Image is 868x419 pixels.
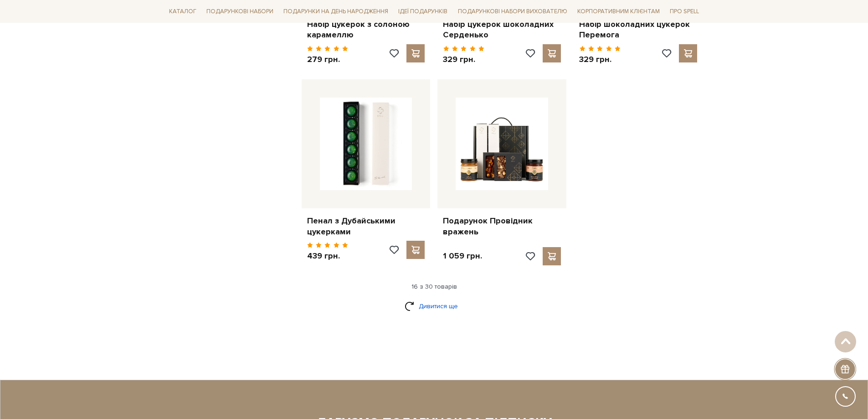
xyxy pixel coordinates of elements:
a: Подарункові набори вихователю [454,4,571,19]
a: Ідеї подарунків [395,5,451,19]
p: 439 грн. [307,251,349,261]
a: Подарункові набори [203,5,277,19]
a: Набір цукерок шоколадних Серденько [443,19,561,41]
p: 1 059 грн. [443,251,482,261]
a: Набір цукерок з солоною карамеллю [307,19,425,41]
p: 329 грн. [443,54,484,65]
p: 329 грн. [579,54,621,65]
a: Подарунки на День народження [280,5,392,19]
a: Каталог [165,5,200,19]
a: Дивитися ще [405,298,464,314]
a: Корпоративним клієнтам [574,4,663,19]
a: Подарунок Провідник вражень [443,216,561,237]
a: Пенал з Дубайськими цукерками [307,216,425,237]
a: Набір шоколадних цукерок Перемога [579,19,697,41]
div: 16 з 30 товарів [162,283,707,291]
p: 279 грн. [307,54,349,65]
a: Про Spell [666,5,703,19]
